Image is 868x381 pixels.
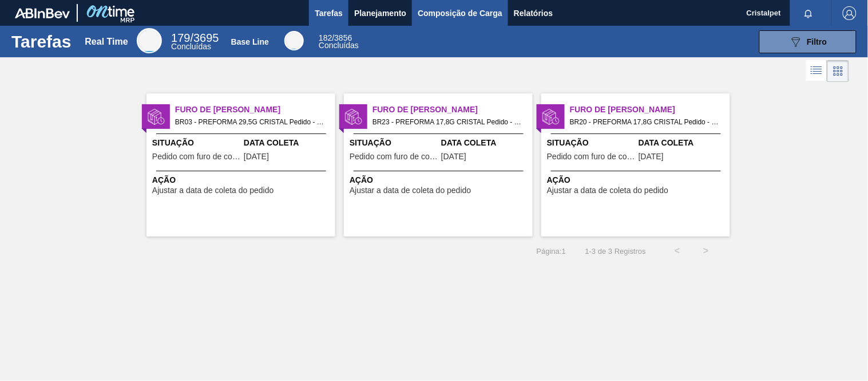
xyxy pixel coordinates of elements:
[137,28,162,53] div: Real Time
[372,116,524,128] span: BR23 - PREFORMA 17,8G CRISTAL Pedido - 2001664
[171,42,211,51] span: Concluídas
[171,32,190,44] span: 179
[537,247,566,256] span: Página : 1
[547,186,669,195] span: Ajustar a data de coleta do pedido
[441,137,530,149] span: Data Coleta
[843,6,857,20] img: Logout
[152,152,241,161] span: Pedido com furo de coleta
[547,137,636,149] span: Situação
[152,174,332,186] span: Ação
[315,6,343,20] span: Tarefas
[827,60,849,82] div: Visão em Cards
[171,32,219,44] span: / 3695
[806,60,827,82] div: Visão em Lista
[639,152,664,161] span: 01/08/2025
[663,237,692,265] button: <
[244,137,332,149] span: Data Coleta
[152,137,241,149] span: Situação
[350,152,438,161] span: Pedido com furo de coleta
[547,174,727,186] span: Ação
[354,6,406,20] span: Planejamento
[11,35,72,48] h1: Tarefas
[319,33,332,42] span: 182
[350,174,530,186] span: Ação
[284,31,304,50] div: Base Line
[350,137,438,149] span: Situação
[807,37,827,46] span: Filtro
[547,152,636,161] span: Pedido com furo de coleta
[319,34,359,49] div: Base Line
[319,41,359,50] span: Concluídas
[15,8,70,18] img: TNhmsLtSVTkK8tSr43FrP2fwEKptu5GPRR3wAAAABJRU5ErkJggg==
[85,37,128,47] div: Real Time
[244,152,269,161] span: 18/08/2025
[231,37,269,46] div: Base Line
[692,237,720,265] button: >
[583,247,646,256] span: 1 - 3 de 3 Registros
[639,137,727,149] span: Data Coleta
[319,33,352,42] span: / 3856
[441,152,466,161] span: 18/08/2025
[345,108,362,125] img: status
[542,108,560,125] img: status
[570,116,721,128] span: BR20 - PREFORMA 17,8G CRISTAL Pedido - 1963704
[152,186,274,195] span: Ajustar a data de coleta do pedido
[171,33,219,50] div: Real Time
[418,6,502,20] span: Composição de Carga
[350,186,471,195] span: Ajustar a data de coleta do pedido
[175,116,326,128] span: BR03 - PREFORMA 29,5G CRISTAL Pedido - 2006675
[372,104,533,116] span: Furo de Coleta
[790,5,827,21] button: Notificações
[570,104,730,116] span: Furo de Coleta
[514,6,553,20] span: Relatórios
[759,30,857,53] button: Filtro
[175,104,335,116] span: Furo de Coleta
[148,108,165,125] img: status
